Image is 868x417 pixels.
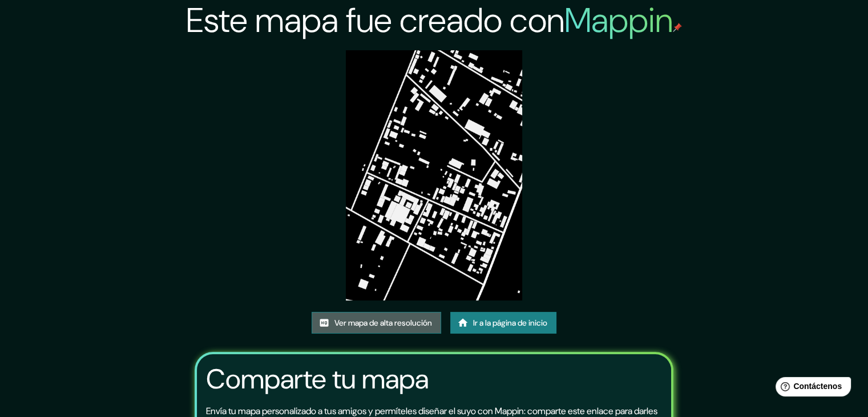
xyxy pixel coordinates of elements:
[206,361,429,397] font: Comparte tu mapa
[673,23,682,32] img: pin de mapeo
[312,312,441,334] a: Ver mapa de alta resolución
[334,318,432,328] font: Ver mapa de alta resolución
[766,372,855,404] iframe: Lanzador de widgets de ayuda
[473,318,547,328] font: Ir a la página de inicio
[346,50,523,300] img: created-map
[450,312,556,334] a: Ir a la página de inicio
